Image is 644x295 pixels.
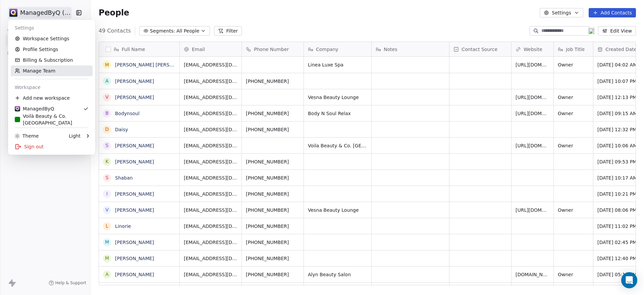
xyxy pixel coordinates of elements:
[11,93,93,103] div: Add new workspace
[11,141,93,152] div: Sign out
[15,113,89,126] div: Voilà Beauty & Co. [GEOGRAPHIC_DATA]
[588,28,594,34] img: 19.png
[11,55,93,65] a: Billing & Subscription
[15,105,54,112] div: ManagedByQ
[11,22,93,33] div: Settings
[11,44,93,55] a: Profile Settings
[11,65,93,76] a: Manage Team
[69,133,80,139] div: Light
[15,106,20,111] img: Stripe.png
[15,133,39,139] div: Theme
[11,82,93,93] div: Workspace
[11,33,93,44] a: Workspace Settings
